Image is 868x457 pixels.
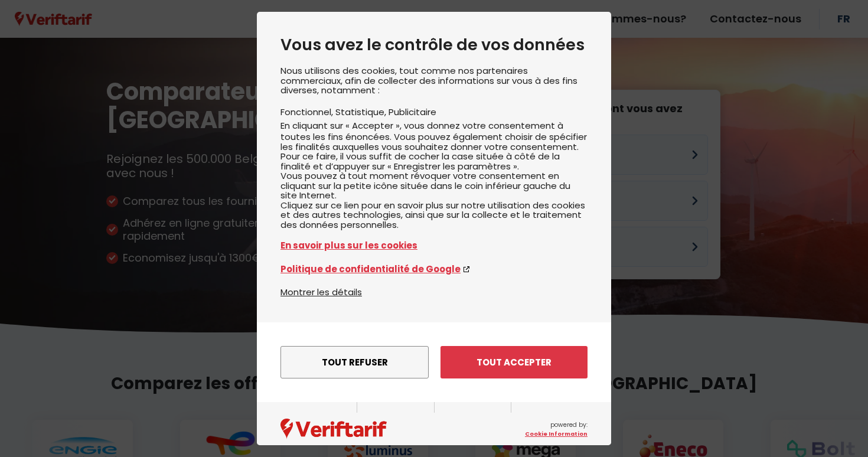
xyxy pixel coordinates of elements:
[440,346,588,378] button: Tout accepter
[280,262,588,276] a: Politique de confidentialité de Google
[280,35,588,54] h2: Vous avez le contrôle de vos données
[335,106,389,118] li: Statistique
[257,322,611,402] div: menu
[389,106,436,118] li: Publicitaire
[280,346,429,378] button: Tout refuser
[280,106,335,118] li: Fonctionnel
[280,285,362,299] button: Montrer les détails
[280,239,588,252] a: En savoir plus sur les cookies
[280,66,588,285] div: Nous utilisons des cookies, tout comme nos partenaires commerciaux, afin de collecter des informa...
